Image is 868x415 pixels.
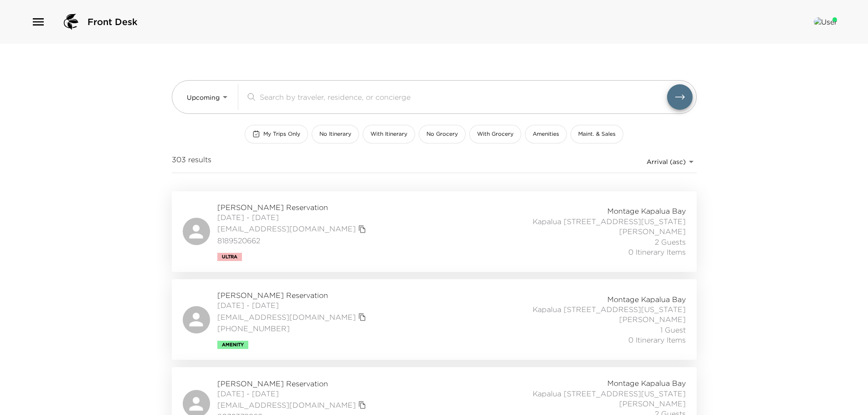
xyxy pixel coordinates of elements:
span: No Itinerary [319,130,351,138]
button: No Grocery [419,125,466,143]
span: Arrival (asc) [647,158,686,166]
span: 0 Itinerary Items [628,247,686,257]
span: [PERSON_NAME] [619,399,686,409]
span: Front Desk [87,15,138,28]
a: [EMAIL_ADDRESS][DOMAIN_NAME] [217,224,356,234]
span: [PERSON_NAME] [619,314,686,324]
input: Search by traveler, residence, or concierge [260,92,667,102]
button: My Trips Only [245,125,308,143]
span: 2 Guests [655,237,686,247]
span: 303 results [172,154,211,169]
span: [PERSON_NAME] Reservation [217,290,369,300]
button: Maint. & Sales [570,125,623,143]
button: Amenities [525,125,567,143]
span: [PERSON_NAME] [619,226,686,236]
span: Amenities [533,130,559,138]
span: Maint. & Sales [578,130,616,138]
button: No Itinerary [312,125,359,143]
span: Amenity [222,342,244,348]
a: [PERSON_NAME] Reservation[DATE] - [DATE][EMAIL_ADDRESS][DOMAIN_NAME]copy primary member email[PHO... [172,279,697,360]
span: [PHONE_NUMBER] [217,323,369,333]
button: With Itinerary [363,125,415,143]
a: [EMAIL_ADDRESS][DOMAIN_NAME] [217,400,356,410]
span: Montage Kapalua Bay [607,206,686,216]
span: Kapalua [STREET_ADDRESS][US_STATE] [533,389,686,399]
img: User [814,17,837,26]
a: [EMAIL_ADDRESS][DOMAIN_NAME] [217,312,356,322]
span: 1 Guest [660,325,686,335]
span: [DATE] - [DATE] [217,212,369,222]
span: Montage Kapalua Bay [607,294,686,304]
span: Ultra [222,254,237,260]
a: [PERSON_NAME] Reservation[DATE] - [DATE][EMAIL_ADDRESS][DOMAIN_NAME]copy primary member email8189... [172,191,697,272]
button: With Grocery [469,125,521,143]
span: Montage Kapalua Bay [607,378,686,388]
span: 0 Itinerary Items [628,335,686,345]
span: Kapalua [STREET_ADDRESS][US_STATE] [533,216,686,226]
span: [PERSON_NAME] Reservation [217,202,369,212]
span: No Grocery [426,130,458,138]
span: 8189520662 [217,236,369,246]
span: [DATE] - [DATE] [217,389,369,399]
img: logo [60,11,82,33]
span: With Itinerary [370,130,407,138]
span: [PERSON_NAME] Reservation [217,379,369,389]
button: copy primary member email [356,223,369,236]
button: copy primary member email [356,311,369,323]
span: Upcoming [187,93,220,102]
span: With Grocery [477,130,514,138]
span: Kapalua [STREET_ADDRESS][US_STATE] [533,304,686,314]
span: [DATE] - [DATE] [217,300,369,310]
span: My Trips Only [263,130,300,138]
button: copy primary member email [356,399,369,411]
